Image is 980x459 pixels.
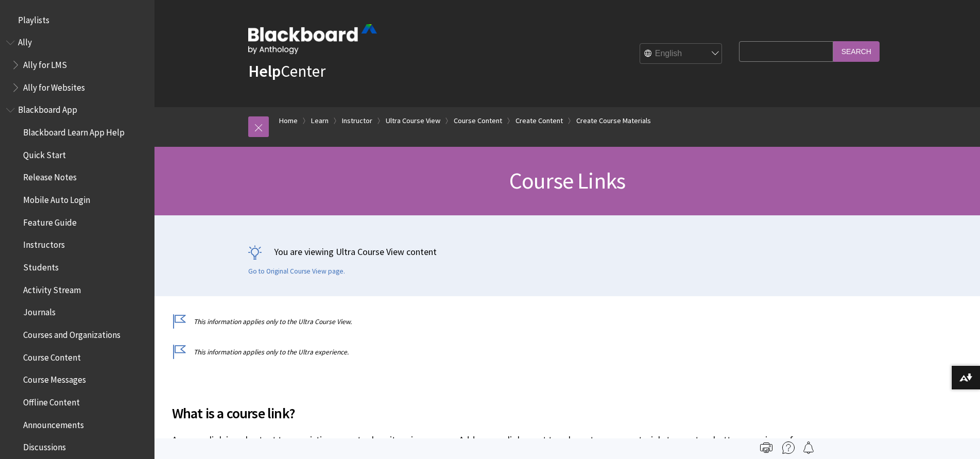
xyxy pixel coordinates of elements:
span: What is a course link? [172,402,811,424]
a: Create Course Materials [576,114,651,127]
a: Course Content [454,114,502,127]
a: Go to Original Course View page. [248,267,345,276]
a: Create Content [515,114,563,127]
a: Ultra Course View [386,114,440,127]
img: More help [782,441,795,454]
span: Announcements [23,416,84,430]
span: Ally [18,34,32,48]
span: Course Content [23,349,81,363]
a: Learn [311,114,329,127]
span: Blackboard Learn App Help [23,124,125,138]
span: Mobile Auto Login [23,191,90,205]
img: Print [760,441,772,454]
span: Ally for Websites [23,79,85,93]
span: Students [23,259,59,273]
a: HelpCenter [248,61,325,81]
span: Journals [23,304,56,318]
img: Blackboard by Anthology [248,24,377,54]
a: Instructor [342,114,372,127]
span: Activity Stream [23,281,81,295]
span: Blackboard App [18,101,77,115]
p: You are viewing Ultra Course View content [248,245,887,258]
span: Offline Content [23,394,80,407]
a: Home [279,114,298,127]
img: Follow this page [802,441,815,454]
nav: Book outline for Anthology Ally Help [6,34,148,96]
span: Ally for LMS [23,56,67,70]
span: Playlists [18,11,49,25]
span: Feature Guide [23,214,77,228]
p: This information applies only to the Ultra Course View. [172,317,811,327]
span: Course Messages [23,371,86,385]
span: Instructors [23,236,65,250]
p: This information applies only to the Ultra experience. [172,347,811,357]
select: Site Language Selector [640,43,723,64]
span: Course Links [509,166,625,195]
span: Courses and Organizations [23,326,121,340]
input: Search [833,41,880,61]
strong: Help [248,61,281,81]
span: Quick Start [23,146,66,160]
span: Release Notes [23,169,77,183]
nav: Book outline for Playlists [6,11,148,29]
span: Discussions [23,438,66,452]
